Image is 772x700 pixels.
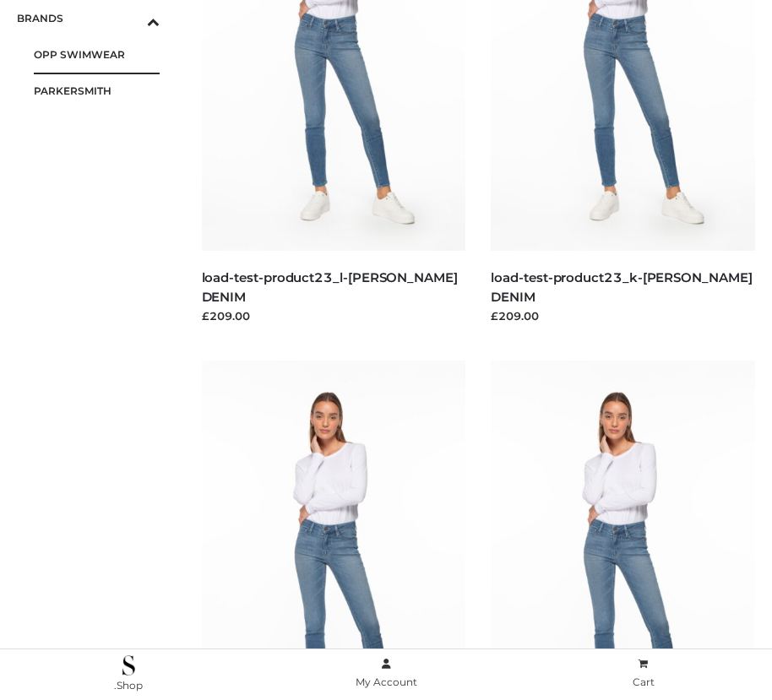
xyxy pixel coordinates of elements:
[202,269,458,305] a: load-test-product23_l-[PERSON_NAME] DENIM
[34,36,160,73] a: OPP SWIMWEAR
[258,654,515,692] a: My Account
[491,269,752,305] a: load-test-product23_k-[PERSON_NAME] DENIM
[17,8,160,28] span: BRANDS
[491,307,755,324] div: £209.00
[356,676,417,688] span: My Account
[34,81,160,100] span: PARKERSMITH
[202,307,466,324] div: £209.00
[122,655,135,676] img: .Shop
[514,654,772,692] a: Cart
[633,676,655,688] span: Cart
[114,679,143,692] span: .Shop
[34,45,160,64] span: OPP SWIMWEAR
[34,73,160,109] a: PARKERSMITH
